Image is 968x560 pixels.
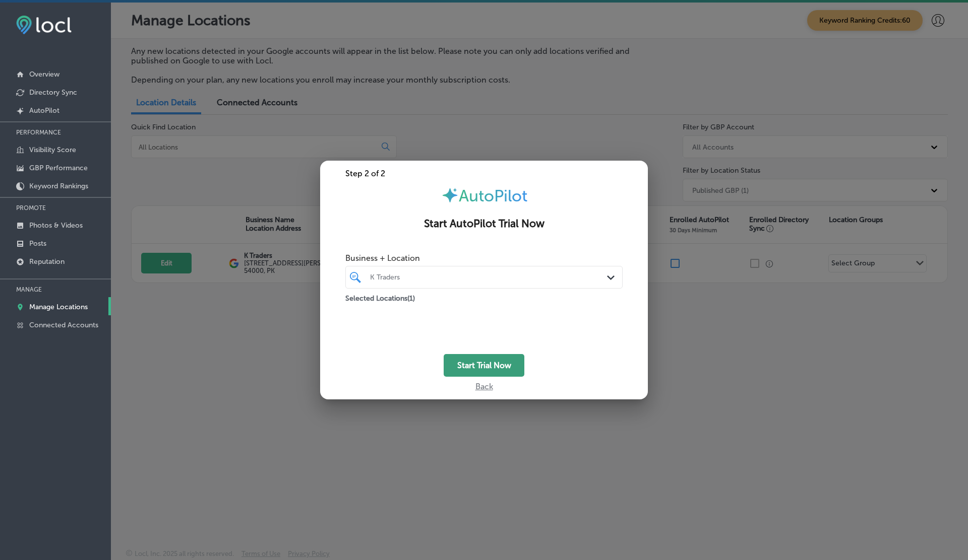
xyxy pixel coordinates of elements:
p: Posts [29,239,46,248]
h2: Start AutoPilot Trial Now [332,218,636,230]
span: AutoPilot [459,186,527,205]
p: Connected Accounts [29,321,98,329]
p: Reputation [29,257,65,266]
button: Start Trial Now [444,354,524,377]
p: Manage Locations [29,303,88,311]
img: fda3e92497d09a02dc62c9cd864e3231.png [16,16,72,34]
img: autopilot-icon [441,186,459,204]
p: Directory Sync [29,88,77,97]
div: Step 2 of 2 [320,169,648,178]
p: GBP Performance [29,164,88,172]
p: AutoPilot [29,106,59,115]
div: K Traders [370,273,608,282]
p: Photos & Videos [29,221,83,230]
div: Back [320,377,648,391]
p: Keyword Rankings [29,182,88,190]
span: Business + Location [345,253,623,263]
p: Visibility Score [29,146,76,154]
p: Overview [29,70,59,79]
p: Selected Locations ( 1 ) [345,290,415,303]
